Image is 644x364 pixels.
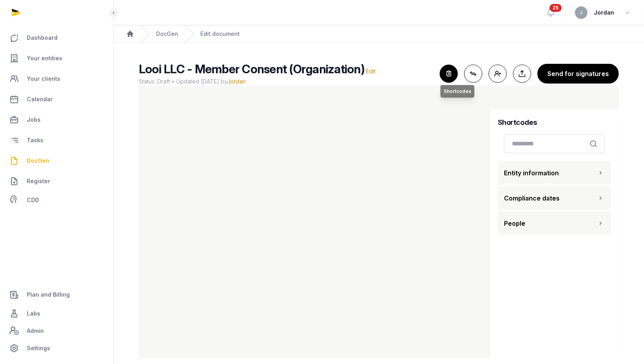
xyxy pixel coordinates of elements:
[498,117,611,128] h4: Shortcodes
[27,326,44,336] span: Admin
[6,151,107,170] a: DocGen
[498,161,611,185] button: Entity information
[538,64,619,84] button: Send for signatures
[504,168,559,178] span: Entity information
[156,30,178,38] a: DocGen
[6,28,107,47] a: Dashboard
[444,88,471,95] span: Shortcodes
[6,90,107,109] a: Calendar
[139,62,364,76] span: Looi LLC - Member Consent (Organization)
[6,339,107,358] a: Settings
[27,290,70,299] span: Plan and Billing
[440,65,458,83] button: Shortcodes
[27,33,58,43] span: Dashboard
[6,304,107,323] a: Labs
[6,172,107,191] a: Register
[498,212,611,235] button: People
[27,195,39,205] span: CDD
[498,186,611,210] button: Compliance dates
[6,49,107,68] a: Your entities
[6,131,107,150] a: Tasks
[366,68,375,74] span: Edit
[27,176,50,186] span: Register
[580,10,583,15] span: J
[504,193,560,203] span: Compliance dates
[550,4,562,12] span: 25
[6,285,107,304] a: Plan and Billing
[27,344,50,353] span: Settings
[6,323,107,339] a: Admin
[114,25,644,43] nav: Breadcrumb
[27,54,62,63] span: Your entities
[27,309,40,318] span: Labs
[27,74,60,84] span: Your clients
[6,69,107,88] a: Your clients
[594,8,614,17] span: Jordan
[6,110,107,129] a: Jobs
[575,6,588,19] button: J
[6,192,107,208] a: CDD
[504,219,525,228] span: People
[139,78,433,85] span: Status: Draft • Updated [DATE] by
[227,78,246,85] span: Jordan
[200,30,240,38] div: Edit document
[27,156,49,165] span: DocGen
[27,95,53,104] span: Calendar
[27,115,41,124] span: Jobs
[27,136,43,145] span: Tasks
